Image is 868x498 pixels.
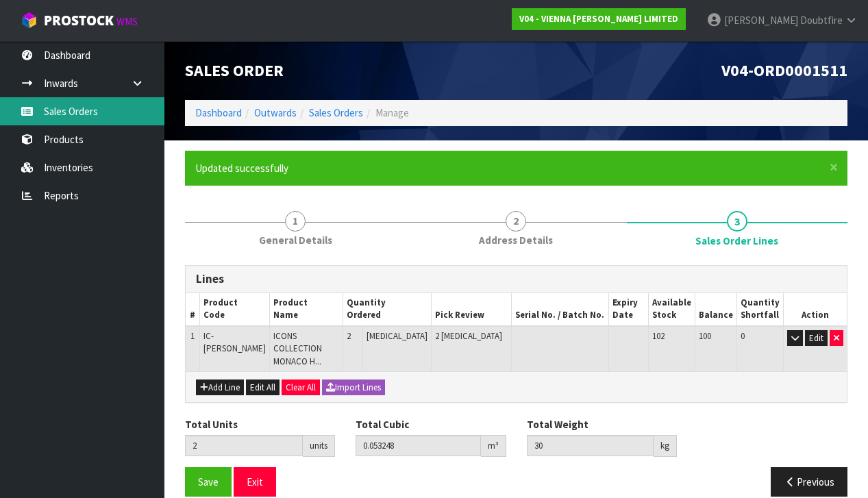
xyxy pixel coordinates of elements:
input: Total Cubic [356,435,480,456]
span: IC-[PERSON_NAME] [203,330,266,354]
span: 2 [347,330,351,342]
span: 102 [652,330,665,342]
span: [PERSON_NAME] [724,14,798,27]
button: Edit [805,330,828,347]
th: Pick Review [431,293,511,326]
span: General Details [259,233,332,247]
th: Quantity Ordered [343,293,431,326]
a: Sales Orders [309,106,363,119]
span: ICONS COLLECTION MONACO H... [273,330,322,367]
span: Manage [375,106,409,119]
span: Address Details [479,233,553,247]
div: m³ [481,435,506,457]
th: Available Stock [648,293,695,326]
div: units [303,435,335,457]
div: kg [654,435,677,457]
span: 2 [MEDICAL_DATA] [435,330,502,342]
span: 1 [190,330,195,342]
span: Doubtfire [800,14,843,27]
label: Total Weight [527,417,588,432]
button: Clear All [282,379,320,396]
a: Dashboard [195,106,242,119]
label: Total Cubic [356,417,409,432]
input: Total Units [185,435,303,456]
span: 2 [506,211,526,232]
th: Product Code [200,293,270,326]
span: Save [198,475,219,488]
th: Product Name [270,293,343,326]
th: Serial No. / Batch No. [512,293,609,326]
th: Balance [695,293,736,326]
a: Outwards [254,106,297,119]
button: Save [185,467,232,497]
small: WMS [116,15,138,28]
span: 1 [285,211,306,232]
button: Exit [234,467,276,497]
span: Updated successfully [195,162,288,175]
span: [MEDICAL_DATA] [367,330,427,342]
strong: V04 - VIENNA [PERSON_NAME] LIMITED [519,13,678,25]
label: Total Units [185,417,238,432]
h3: Lines [196,273,836,286]
button: Previous [771,467,847,497]
th: Action [783,293,847,326]
button: Edit All [246,379,280,396]
span: ProStock [44,12,114,29]
span: 0 [741,330,745,342]
button: Import Lines [322,379,385,396]
th: Expiry Date [609,293,648,326]
span: Sales Order Lines [695,234,778,248]
span: × [830,158,838,177]
th: Quantity Shortfall [736,293,783,326]
span: V04-ORD0001511 [721,60,847,81]
img: cube-alt.png [21,12,38,29]
span: 3 [727,211,747,232]
button: Add Line [196,379,244,396]
input: Total Weight [527,435,654,456]
span: 100 [699,330,711,342]
th: # [186,293,200,326]
span: Sales Order [185,60,284,81]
